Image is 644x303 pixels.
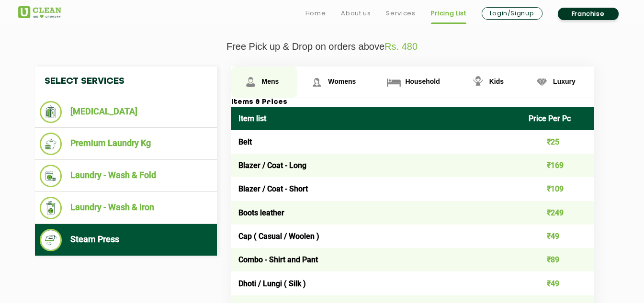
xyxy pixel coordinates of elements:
a: Pricing List [431,8,466,19]
li: Steam Press [40,229,212,251]
img: Household [385,74,402,90]
td: Boots leather [231,201,522,224]
span: Household [405,78,440,85]
th: Item list [231,107,522,130]
a: Home [305,8,326,19]
h3: Items & Prices [231,98,594,107]
li: Laundry - Wash & Fold [40,165,212,187]
td: ₹89 [521,248,594,271]
img: Mens [242,74,259,90]
td: Belt [231,130,522,154]
span: Womens [328,78,356,85]
th: Price Per Pc [521,107,594,130]
a: Services [386,8,415,19]
td: Blazer / Coat - Long [231,154,522,177]
img: Steam Press [40,229,62,251]
td: ₹49 [521,271,594,295]
h4: Select Services [35,67,217,96]
a: Login/Signup [482,7,542,20]
img: Laundry - Wash & Iron [40,197,62,219]
td: Blazer / Coat - Short [231,177,522,201]
span: Kids [489,78,504,85]
td: Cap ( Casual / Woolen ) [231,224,522,248]
td: ₹25 [521,130,594,154]
a: Franchise [558,8,619,20]
td: ₹249 [521,201,594,224]
td: Dhoti / Lungi ( Silk ) [231,271,522,295]
img: Dry Cleaning [40,101,62,123]
p: Free Pick up & Drop on orders above [18,41,626,52]
img: Luxury [533,74,550,90]
img: Kids [470,74,486,90]
td: ₹109 [521,177,594,201]
a: About us [341,8,371,19]
li: [MEDICAL_DATA] [40,101,212,123]
li: Laundry - Wash & Iron [40,197,212,219]
td: ₹49 [521,224,594,248]
li: Premium Laundry Kg [40,133,212,155]
span: Mens [262,78,279,85]
td: ₹169 [521,154,594,177]
img: Womens [308,74,325,90]
span: Rs. 480 [384,41,418,52]
img: Laundry - Wash & Fold [40,165,62,187]
img: Premium Laundry Kg [40,133,62,155]
td: Combo - Shirt and Pant [231,248,522,271]
span: Luxury [553,78,576,85]
img: UClean Laundry and Dry Cleaning [18,6,61,18]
